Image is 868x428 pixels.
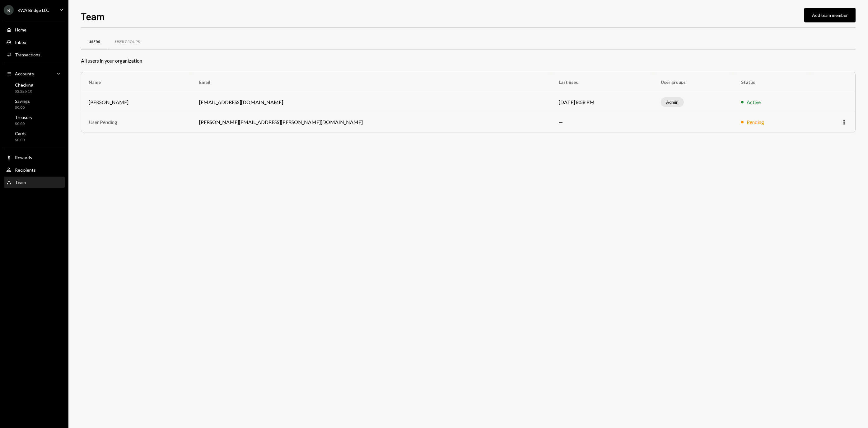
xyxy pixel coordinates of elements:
[15,115,32,120] div: Treasury
[17,7,49,13] div: RWA Bridge LLC
[661,97,684,107] div: Admin
[15,89,33,94] div: $2,226.10
[115,39,140,45] div: User Groups
[4,152,65,163] a: Rewards
[81,57,856,64] div: All users in your organization
[89,118,184,126] div: User Pending
[15,131,26,136] div: Cards
[4,97,65,112] a: Savings$0.00
[192,72,551,92] th: Email
[15,105,30,110] div: $0.00
[15,98,30,104] div: Savings
[747,98,761,106] div: Active
[88,39,100,45] div: Users
[4,68,65,79] a: Accounts
[15,71,34,76] div: Accounts
[4,80,65,95] a: Checking$2,226.10
[4,113,65,128] a: Treasury$0.00
[15,167,36,173] div: Recipients
[15,52,40,57] div: Transactions
[81,72,192,92] th: Name
[15,27,26,32] div: Home
[15,82,33,88] div: Checking
[81,34,108,50] a: Users
[551,112,653,132] td: —
[551,92,653,112] td: [DATE] 8:58 PM
[192,92,551,112] td: [EMAIL_ADDRESS][DOMAIN_NAME]
[15,155,32,160] div: Rewards
[108,34,147,50] a: User Groups
[4,36,65,48] a: Inbox
[4,24,65,35] a: Home
[4,129,65,144] a: Cards$0.00
[81,10,105,22] h1: Team
[15,121,32,126] div: $0.00
[804,8,856,22] button: Add team member
[15,180,26,185] div: Team
[81,92,192,112] td: [PERSON_NAME]
[734,72,810,92] th: Status
[4,5,14,15] div: R
[653,72,734,92] th: User groups
[192,112,551,132] td: [PERSON_NAME][EMAIL_ADDRESS][PERSON_NAME][DOMAIN_NAME]
[4,177,65,188] a: Team
[4,49,65,60] a: Transactions
[4,164,65,175] a: Recipients
[747,118,764,126] div: Pending
[15,137,26,143] div: $0.00
[551,72,653,92] th: Last used
[15,40,26,45] div: Inbox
